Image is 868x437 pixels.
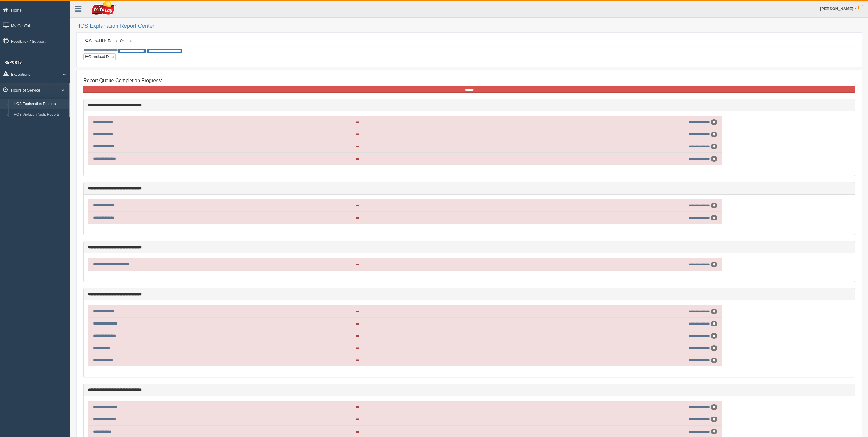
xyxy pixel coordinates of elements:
h4: Report Queue Completion Progress: [83,78,855,83]
h2: HOS Explanation Report Center [76,23,862,29]
a: HOS Violation Audit Reports [11,109,69,120]
a: HOS Explanation Reports [11,99,69,110]
a: Show/Hide Report Options [84,38,134,44]
button: Download Data [83,53,116,60]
